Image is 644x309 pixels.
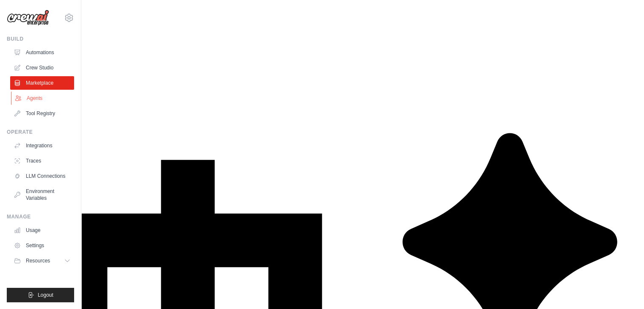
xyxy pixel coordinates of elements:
[7,129,74,135] div: Operate
[38,292,53,298] span: Logout
[10,239,74,252] a: Settings
[10,107,74,120] a: Tool Registry
[7,10,49,26] img: Logo
[7,213,74,220] div: Manage
[10,61,74,74] a: Crew Studio
[10,254,74,268] button: Resources
[10,185,74,205] a: Environment Variables
[10,223,74,237] a: Usage
[11,91,75,105] a: Agents
[10,46,74,59] a: Automations
[10,76,74,90] a: Marketplace
[7,36,74,42] div: Build
[10,154,74,168] a: Traces
[7,288,74,302] button: Logout
[26,257,50,264] span: Resources
[10,169,74,183] a: LLM Connections
[10,139,74,152] a: Integrations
